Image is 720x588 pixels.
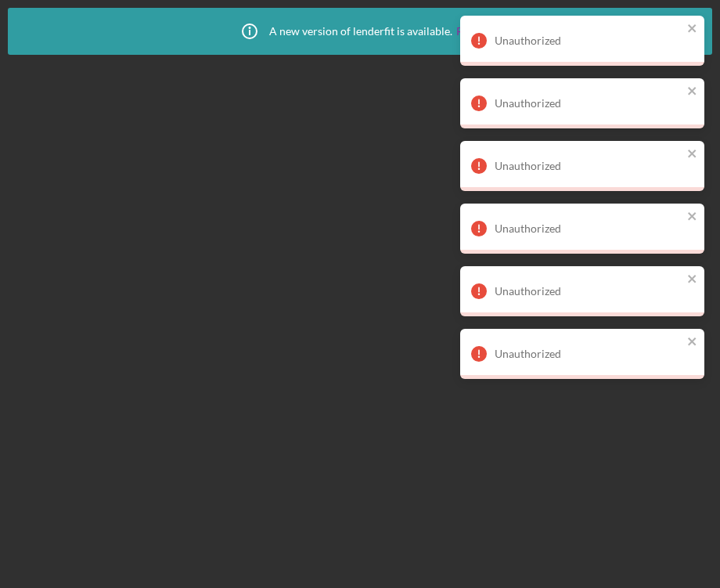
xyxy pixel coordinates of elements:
button: close [687,210,698,225]
button: close [687,22,698,37]
div: Unauthorized [495,160,682,172]
a: Reload [456,25,490,38]
div: Unauthorized [495,97,682,110]
button: close [687,147,698,162]
div: Unauthorized [495,34,682,47]
button: close [687,272,698,287]
button: close [687,335,698,350]
div: Unauthorized [495,222,682,235]
div: Unauthorized [495,285,682,298]
div: Unauthorized [495,348,682,360]
div: A new version of lenderfit is available. [230,12,490,51]
button: close [687,85,698,99]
